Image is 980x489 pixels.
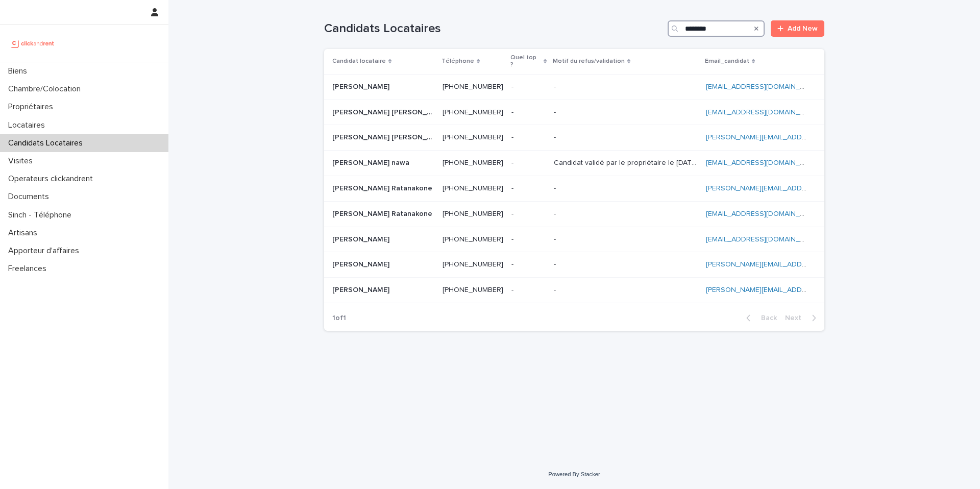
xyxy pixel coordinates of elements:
[442,56,474,67] p: Téléphone
[332,208,434,218] p: [PERSON_NAME] Ratanakone
[738,313,781,323] button: Back
[511,81,516,91] p: -
[554,208,558,218] p: -
[554,182,558,193] p: -
[755,314,777,322] span: Back
[324,201,824,227] tr: [PERSON_NAME] Ratanakone[PERSON_NAME] Ratanakone [PHONE_NUMBER] -- -- [EMAIL_ADDRESS][DOMAIN_NAME]
[511,208,516,218] p: -
[443,210,503,217] ringoverc2c-84e06f14122c: Call with Ringover
[4,84,89,94] p: Chambre/Colocation
[324,176,824,201] tr: [PERSON_NAME] Ratanakone[PERSON_NAME] Ratanakone [PHONE_NUMBER] -- -- [PERSON_NAME][EMAIL_ADDRESS...
[324,21,664,36] h1: Candidats Locataires
[324,278,824,303] tr: [PERSON_NAME][PERSON_NAME] [PHONE_NUMBER] -- -- [PERSON_NAME][EMAIL_ADDRESS][DOMAIN_NAME]
[706,83,821,90] a: [EMAIL_ADDRESS][DOMAIN_NAME]
[8,33,58,54] img: UCB0brd3T0yccxBKYDjQ
[554,106,558,117] p: -
[668,20,765,37] input: Search
[443,83,503,90] ringoverc2c-number-84e06f14122c: [PHONE_NUMBER]
[443,236,503,243] ringoverc2c-84e06f14122c: Call with Ringover
[706,159,821,166] a: [EMAIL_ADDRESS][DOMAIN_NAME]
[443,210,503,217] ringoverc2c-number-84e06f14122c: [PHONE_NUMBER]
[443,286,503,294] ringoverc2c-number-84e06f14122c: [PHONE_NUMBER]
[4,138,91,148] p: Candidats Locataires
[443,134,503,141] ringoverc2c-84e06f14122c: Call with Ringover
[4,102,61,112] p: Propriétaires
[785,314,807,322] span: Next
[554,157,700,167] p: Candidat validé par le propriétaire le [DATE]
[511,106,516,117] p: -
[511,131,516,142] p: -
[332,106,436,117] p: [PERSON_NAME] [PERSON_NAME]
[4,210,80,220] p: Sinch - Téléphone
[554,233,558,244] p: -
[324,252,824,278] tr: [PERSON_NAME][PERSON_NAME] [PHONE_NUMBER] -- -- [PERSON_NAME][EMAIL_ADDRESS][DOMAIN_NAME]
[4,264,55,274] p: Freelances
[332,284,391,295] p: [PERSON_NAME]
[554,284,558,295] p: -
[443,261,503,268] ringoverc2c-84e06f14122c: Call with Ringover
[511,233,516,244] p: -
[443,286,503,294] ringoverc2c-84e06f14122c: Call with Ringover
[332,131,436,142] p: [PERSON_NAME] [PERSON_NAME]
[788,25,818,32] span: Add New
[443,83,503,90] ringoverc2c-84e06f14122c: Call with Ringover
[443,236,503,243] ringoverc2c-number-84e06f14122c: [PHONE_NUMBER]
[706,134,933,141] a: [PERSON_NAME][EMAIL_ADDRESS][PERSON_NAME][DOMAIN_NAME]
[705,56,749,67] p: Email_candidat
[443,109,503,116] ringoverc2c-84e06f14122c: Call with Ringover
[706,185,877,192] a: [PERSON_NAME][EMAIL_ADDRESS][DOMAIN_NAME]
[4,156,41,166] p: Visites
[332,258,391,269] p: [PERSON_NAME]
[706,236,821,243] a: [EMAIL_ADDRESS][DOMAIN_NAME]
[771,20,824,37] a: Add New
[4,192,57,202] p: Documents
[4,246,87,256] p: Apporteur d'affaires
[511,157,516,167] p: -
[332,233,391,244] p: [PERSON_NAME]
[554,131,558,142] p: -
[4,66,35,76] p: Biens
[324,100,824,125] tr: [PERSON_NAME] [PERSON_NAME][PERSON_NAME] [PERSON_NAME] [PHONE_NUMBER] -- -- [EMAIL_ADDRESS][DOMAI...
[511,258,516,269] p: -
[443,185,503,192] ringoverc2c-number-84e06f14122c: [PHONE_NUMBER]
[553,56,625,67] p: Motif du refus/validation
[554,81,558,91] p: -
[443,134,503,141] ringoverc2c-number-84e06f14122c: [PHONE_NUMBER]
[443,159,503,166] ringoverc2c-84e06f14122c: Call with Ringover
[324,74,824,100] tr: [PERSON_NAME][PERSON_NAME] [PHONE_NUMBER] -- -- [EMAIL_ADDRESS][DOMAIN_NAME]
[511,284,516,295] p: -
[4,228,45,238] p: Artisans
[332,56,386,67] p: Candidat locataire
[548,471,600,477] a: Powered By Stacker
[706,210,821,217] a: [EMAIL_ADDRESS][DOMAIN_NAME]
[443,159,503,166] ringoverc2c-number-84e06f14122c: [PHONE_NUMBER]
[324,125,824,151] tr: [PERSON_NAME] [PERSON_NAME][PERSON_NAME] [PERSON_NAME] [PHONE_NUMBER] -- -- [PERSON_NAME][EMAIL_A...
[443,109,503,116] ringoverc2c-number-84e06f14122c: [PHONE_NUMBER]
[511,182,516,193] p: -
[510,52,541,71] p: Quel top ?
[324,306,354,331] p: 1 of 1
[706,109,821,116] a: [EMAIL_ADDRESS][DOMAIN_NAME]
[443,261,503,268] ringoverc2c-number-84e06f14122c: [PHONE_NUMBER]
[781,313,824,323] button: Next
[706,286,877,294] a: [PERSON_NAME][EMAIL_ADDRESS][DOMAIN_NAME]
[332,157,411,167] p: [PERSON_NAME] nawa
[332,81,391,91] p: [PERSON_NAME]
[332,182,434,193] p: [PERSON_NAME] Ratanakone
[324,151,824,176] tr: [PERSON_NAME] nawa[PERSON_NAME] nawa [PHONE_NUMBER] -- Candidat validé par le propriétaire le [DA...
[324,227,824,252] tr: [PERSON_NAME][PERSON_NAME] [PHONE_NUMBER] -- -- [EMAIL_ADDRESS][DOMAIN_NAME]
[4,174,101,184] p: Operateurs clickandrent
[443,185,503,192] ringoverc2c-84e06f14122c: Call with Ringover
[706,261,877,268] a: [PERSON_NAME][EMAIL_ADDRESS][DOMAIN_NAME]
[554,258,558,269] p: -
[4,120,53,130] p: Locataires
